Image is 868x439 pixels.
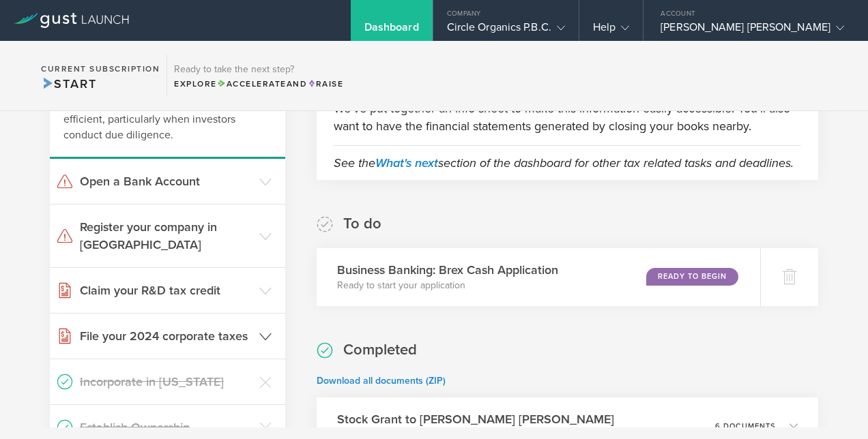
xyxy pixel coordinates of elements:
[41,76,96,91] span: Start
[593,20,629,41] div: Help
[661,20,844,41] div: [PERSON_NAME] [PERSON_NAME]
[343,214,381,234] h2: To do
[307,79,343,89] span: Raise
[337,261,558,279] h3: Business Banking: Brex Cash Application
[217,79,308,89] span: and
[317,248,760,306] div: Business Banking: Brex Cash ApplicationReady to start your applicationReady to Begin
[334,155,794,170] em: See the section of the dashboard for other tax related tasks and deadlines.
[80,282,252,299] h3: Claim your R&D tax credit
[646,268,738,286] div: Ready to Begin
[41,65,160,73] h2: Current Subscription
[167,55,350,97] div: Ready to take the next step?ExploreAccelerateandRaise
[217,79,287,89] span: Accelerate
[80,327,252,345] h3: File your 2024 corporate taxes
[715,423,776,430] p: 6 documents
[80,373,252,391] h3: Incorporate in [US_STATE]
[447,20,565,41] div: Circle Organics P.B.C.
[174,78,343,90] div: Explore
[50,67,285,159] div: Staying compliant saves you from hassle and legal fees, and makes fundraising more efficient, par...
[337,279,558,292] p: Ready to start your application
[364,20,419,41] div: Dashboard
[343,340,417,360] h2: Completed
[80,172,252,190] h3: Open a Bank Account
[317,375,446,387] a: Download all documents (ZIP)
[174,65,343,74] h3: Ready to take the next step?
[337,410,614,428] h3: Stock Grant to [PERSON_NAME] [PERSON_NAME]
[80,419,252,436] h3: Establish Ownership
[375,155,438,170] a: What's next
[80,218,252,254] h3: Register your company in [GEOGRAPHIC_DATA]
[800,374,868,439] iframe: Chat Widget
